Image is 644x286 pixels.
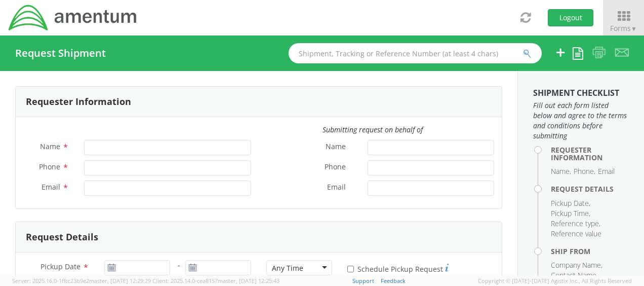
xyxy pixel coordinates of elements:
[551,229,601,239] li: Reference value
[533,100,629,141] span: Fill out each form listed below and agree to the terms and conditions before submitting
[323,125,423,134] i: Submitting request on behalf of
[551,198,590,208] li: Pickup Date
[551,270,598,280] li: Contact Name
[12,277,151,284] span: Server: 2025.16.0-1ffcc23b9e2
[289,43,542,63] input: Shipment, Tracking or Reference Number (at least 4 chars)
[548,9,593,26] button: Logout
[551,146,629,162] h4: Requester Information
[326,141,346,153] span: Name
[533,89,629,98] h3: Shipment Checklist
[610,23,637,33] span: Forms
[352,277,374,284] a: Support
[551,247,629,255] h4: Ship From
[551,219,600,229] li: Reference type
[15,48,106,59] h4: Request Shipment
[8,4,138,32] img: dyn-intl-logo-049831509241104b2a82.png
[327,182,346,194] span: Email
[325,162,346,173] span: Phone
[551,208,590,219] li: Pickup Time
[218,277,279,284] span: master, [DATE] 12:25:43
[39,162,60,171] span: Phone
[381,277,406,284] a: Feedback
[551,260,602,270] li: Company Name
[41,262,80,271] span: Pickup Date
[40,141,60,151] span: Name
[551,185,629,193] h4: Request Details
[89,277,151,284] span: master, [DATE] 12:29:29
[478,277,632,285] span: Copyright © [DATE]-[DATE] Agistix Inc., All Rights Reserved
[272,263,303,273] div: Any Time
[152,277,279,284] span: Client: 2025.14.0-cea8157
[26,232,98,242] h3: Request Details
[631,24,637,33] span: ▼
[347,262,449,274] label: Schedule Pickup Request
[347,266,354,272] input: Schedule Pickup Request
[551,166,571,176] li: Name
[26,97,131,107] h3: Requester Information
[598,166,615,176] li: Email
[574,166,595,176] li: Phone
[42,182,60,192] span: Email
